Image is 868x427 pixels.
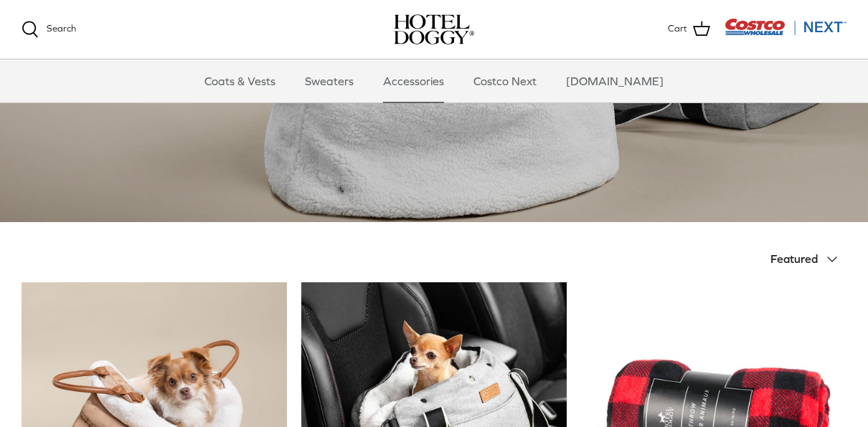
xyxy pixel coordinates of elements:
a: Cart [668,20,710,39]
span: Cart [668,21,687,37]
a: Costco Next [461,59,549,102]
a: [DOMAIN_NAME] [553,59,676,102]
img: hoteldoggycom [394,14,474,44]
a: Coats & Vests [192,59,288,102]
a: hoteldoggy.com hoteldoggycom [394,14,474,44]
img: Costco Next [725,18,846,36]
a: Accessories [370,59,457,102]
span: Search [47,23,76,34]
a: Visit Costco Next [725,27,846,38]
a: Search [22,21,76,38]
a: Sweaters [292,59,367,102]
button: Featured [770,244,846,275]
span: Featured [770,252,818,265]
